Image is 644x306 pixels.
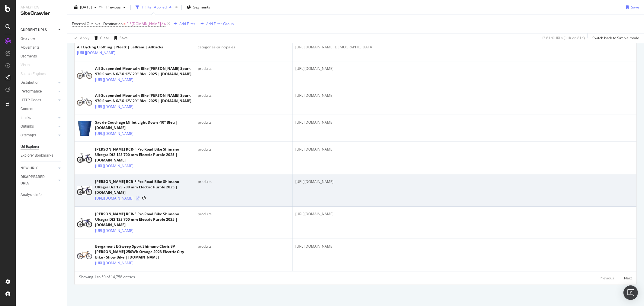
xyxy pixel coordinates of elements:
[95,147,193,163] div: [PERSON_NAME] RCR-F Pro Road Bike Shimano Ultegra Di2 12S 700 mm Electric Purple 2025 | [DOMAIN_N...
[21,71,52,77] a: Search Engines
[590,33,639,43] button: Switch back to Simple mode
[142,196,146,200] button: View HTML Source
[77,153,92,163] img: main image
[206,21,234,26] div: Add Filter Group
[21,123,56,130] a: Outlinks
[95,179,193,195] div: [PERSON_NAME] RCR-F Pro Road Bike Shimano Ultegra Di2 12S 700 mm Electric Purple 2025 | [DOMAIN_N...
[198,244,290,249] div: produits
[193,5,210,10] span: Segments
[21,53,37,60] div: Segments
[21,152,53,159] div: Explorer Bookmarks
[295,44,634,50] div: [URL][DOMAIN_NAME][DEMOGRAPHIC_DATA]
[77,218,92,227] img: main image
[21,144,39,150] div: Url Explorer
[171,20,195,28] button: Add Filter
[77,70,92,79] img: main image
[21,88,42,95] div: Performance
[21,174,56,187] a: DISAPPEARED URLS
[21,192,62,198] a: Analysis Info
[77,186,92,195] img: main image
[79,274,135,282] div: Showing 1 to 50 of 14,758 entries
[198,44,290,50] div: categories-principales
[21,5,62,10] div: Analytics
[21,115,31,121] div: Inlinks
[623,2,639,12] button: Save
[21,62,30,68] div: Visits
[120,35,128,41] div: Save
[295,66,634,71] div: [URL][DOMAIN_NAME]
[133,2,174,12] button: 1 Filter Applied
[174,4,179,10] div: times
[21,97,41,103] div: HTTP Codes
[295,93,634,98] div: [URL][DOMAIN_NAME]
[198,66,290,71] div: produits
[95,260,133,266] a: [URL][DOMAIN_NAME]
[21,192,42,198] div: Analysis Info
[600,274,614,282] button: Previous
[95,93,193,104] div: All-Suspended Mountain Bike [PERSON_NAME] Spark 970 Sram NX/SX 12V 29'' Bleu 2025 | [DOMAIN_NAME]
[198,93,290,98] div: produits
[21,97,56,103] a: HTTP Codes
[21,80,56,86] a: Distribution
[77,50,115,56] a: [URL][DOMAIN_NAME]
[95,66,193,77] div: All-Suspended Mountain Bike [PERSON_NAME] Spark 970 Sram NX/SX 12V 29'' Bleu 2025 | [DOMAIN_NAME]
[624,275,632,281] div: Next
[631,5,639,10] div: Save
[21,27,47,33] div: CURRENT URLS
[198,20,234,28] button: Add Filter Group
[95,104,133,110] a: [URL][DOMAIN_NAME]
[179,21,195,26] div: Add Filter
[95,195,133,201] a: [URL][DOMAIN_NAME]
[21,152,62,159] a: Explorer Bookmarks
[21,36,35,42] div: Overview
[295,179,634,184] div: [URL][DOMAIN_NAME]
[142,5,167,10] div: 1 Filter Applied
[21,44,62,51] a: Movements
[21,165,56,171] a: NEW URLS
[198,147,290,152] div: produits
[21,144,62,150] a: Url Explorer
[136,197,139,200] a: Visit Online Page
[21,106,34,112] div: Content
[95,163,133,169] a: [URL][DOMAIN_NAME]
[77,44,163,50] div: All Cycling Clothing | Neatt | LeBram | Alltricks
[21,88,56,95] a: Performance
[21,62,36,68] a: Visits
[95,244,193,260] div: Bergamont E-Sweep Sport Shimano Claris 8V [PERSON_NAME] 250Wh Orange 2023 Electric City Bike - Sh...
[72,21,123,26] span: External Outlinks - Destination
[92,33,109,43] button: Clear
[600,275,614,281] div: Previous
[123,21,126,26] span: =
[198,211,290,217] div: produits
[21,71,46,77] div: Search Engines
[72,33,89,43] button: Apply
[77,251,92,259] img: main image
[21,115,56,121] a: Inlinks
[184,2,213,12] button: Segments
[624,274,632,282] button: Next
[72,2,99,12] button: [DATE]
[21,106,62,112] a: Content
[295,211,634,217] div: [URL][DOMAIN_NAME]
[21,27,56,33] a: CURRENT URLS
[95,77,133,83] a: [URL][DOMAIN_NAME]
[104,5,121,10] span: Previous
[21,132,36,138] div: Sitemaps
[21,44,40,51] div: Movements
[95,131,133,137] a: [URL][DOMAIN_NAME]
[295,244,634,249] div: [URL][DOMAIN_NAME]
[100,35,109,41] div: Clear
[21,123,34,130] div: Outlinks
[77,97,92,106] img: main image
[95,228,133,234] a: [URL][DOMAIN_NAME]
[21,174,51,187] div: DISAPPEARED URLS
[21,80,40,86] div: Distribution
[21,36,62,42] a: Overview
[21,53,62,60] a: Segments
[295,120,634,125] div: [URL][DOMAIN_NAME]
[592,35,639,41] div: Switch back to Simple mode
[80,35,89,41] div: Apply
[104,2,128,12] button: Previous
[21,10,62,17] div: SiteCrawler
[99,4,104,9] span: vs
